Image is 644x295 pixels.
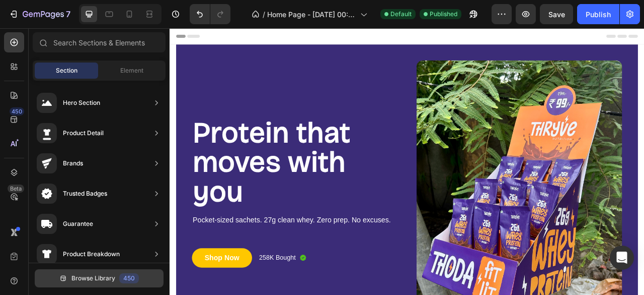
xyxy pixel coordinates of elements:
[66,8,70,20] p: 7
[35,269,164,287] button: Browse Library450
[120,66,143,75] span: Element
[577,4,619,24] button: Publish
[119,273,139,283] div: 450
[63,158,83,168] div: Brands
[390,10,412,19] span: Default
[56,66,77,75] span: Section
[610,246,634,270] div: Open Intercom Messenger
[8,185,24,193] div: Beta
[263,9,265,20] span: /
[430,10,457,19] span: Published
[586,9,611,20] div: Publish
[170,28,644,295] iframe: Design area
[63,98,100,108] div: Hero Section
[63,249,120,259] div: Product Breakdown
[4,4,75,24] button: 7
[63,189,107,199] div: Trusted Badges
[267,9,356,20] span: Home Page - [DATE] 00:25:55
[10,107,24,115] div: 450
[548,10,565,19] span: Save
[71,274,115,283] span: Browse Library
[63,219,93,229] div: Guarantee
[190,4,230,24] div: Undo/Redo
[63,128,104,138] div: Product Detail
[33,32,166,52] input: Search Sections & Elements
[540,4,573,24] button: Save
